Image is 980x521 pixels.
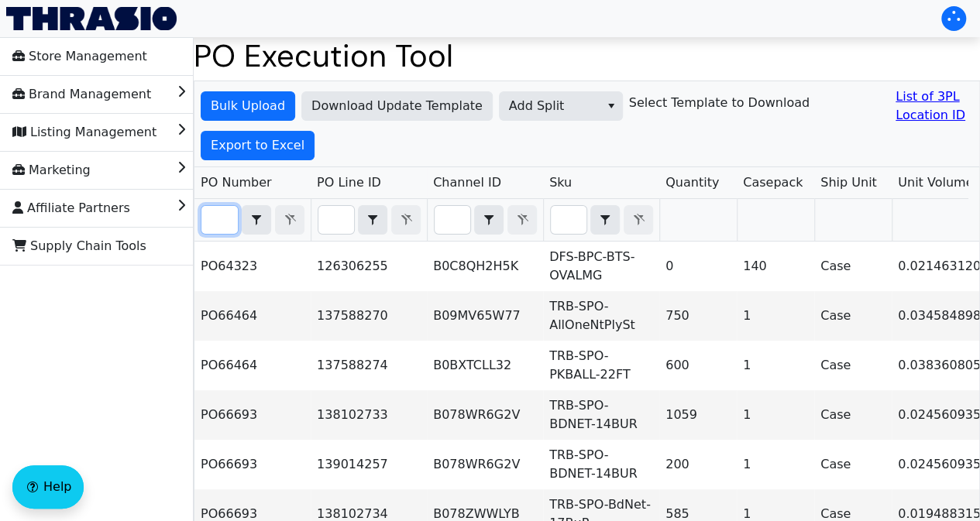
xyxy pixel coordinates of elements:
[318,206,354,234] input: Filter
[814,242,892,291] td: Case
[820,173,877,192] span: Ship Unit
[543,242,659,291] td: DFS-BPC-BTS-OVALMG
[311,341,427,390] td: 137588274
[543,341,659,390] td: TRB-SPO-PKBALL-22FT
[194,199,311,242] th: Filter
[590,205,620,235] span: Choose Operator
[427,341,543,390] td: B0BXTCLL32
[629,95,810,110] h6: Select Template to Download
[12,82,151,107] span: Brand Management
[665,173,719,192] span: Quantity
[427,440,543,489] td: B078WR6G2V
[543,199,659,242] th: Filter
[12,465,84,509] button: Help floatingactionbutton
[427,199,543,242] th: Filter
[211,97,285,115] span: Bulk Upload
[311,291,427,341] td: 137588270
[211,136,304,155] span: Export to Excel
[659,341,737,390] td: 600
[43,478,71,496] span: Help
[311,242,427,291] td: 126306255
[433,173,501,192] span: Channel ID
[6,7,177,30] img: Thrasio Logo
[358,205,387,235] span: Choose Operator
[359,206,387,234] button: select
[311,390,427,440] td: 138102733
[659,390,737,440] td: 1059
[242,205,271,235] span: Choose Operator
[194,242,311,291] td: PO64323
[814,341,892,390] td: Case
[194,291,311,341] td: PO66464
[814,390,892,440] td: Case
[814,291,892,341] td: Case
[737,440,814,489] td: 1
[543,390,659,440] td: TRB-SPO-BDNET-14BUR
[549,173,572,192] span: Sku
[427,390,543,440] td: B078WR6G2V
[551,206,586,234] input: Filter
[659,440,737,489] td: 200
[201,206,238,234] input: Filter
[543,291,659,341] td: TRB-SPO-AllOneNtPlySt
[543,440,659,489] td: TRB-SPO-BDNET-14BUR
[475,206,503,234] button: select
[311,97,483,115] span: Download Update Template
[201,173,272,192] span: PO Number
[737,390,814,440] td: 1
[600,92,622,120] button: select
[201,91,295,121] button: Bulk Upload
[194,390,311,440] td: PO66693
[12,158,91,183] span: Marketing
[194,440,311,489] td: PO66693
[427,242,543,291] td: B0C8QH2H5K
[12,196,130,221] span: Affiliate Partners
[12,44,147,69] span: Store Management
[737,242,814,291] td: 140
[12,120,156,145] span: Listing Management
[659,242,737,291] td: 0
[737,291,814,341] td: 1
[311,199,427,242] th: Filter
[737,341,814,390] td: 1
[301,91,493,121] button: Download Update Template
[12,234,146,259] span: Supply Chain Tools
[435,206,470,234] input: Filter
[201,131,315,160] button: Export to Excel
[591,206,619,234] button: select
[659,291,737,341] td: 750
[474,205,504,235] span: Choose Operator
[427,291,543,341] td: B09MV65W77
[311,440,427,489] td: 139014257
[194,341,311,390] td: PO66464
[317,173,381,192] span: PO Line ID
[194,37,980,74] h1: PO Execution Tool
[242,206,270,234] button: select
[896,87,973,125] a: List of 3PL Location ID
[814,440,892,489] td: Case
[509,97,590,115] span: Add Split
[743,173,803,192] span: Casepack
